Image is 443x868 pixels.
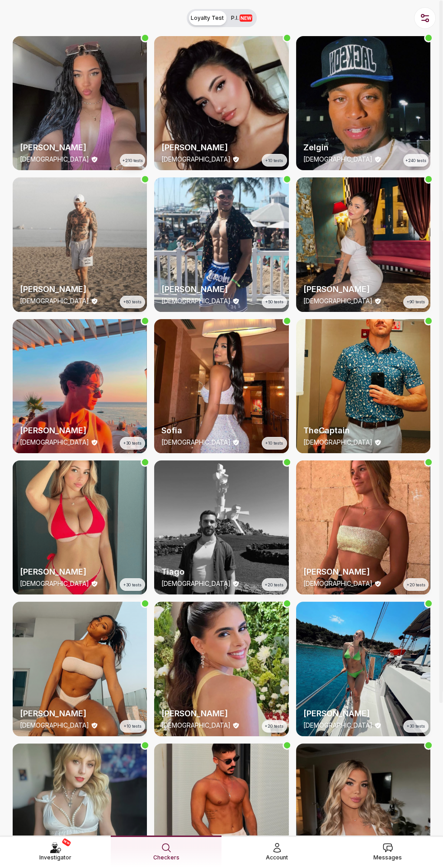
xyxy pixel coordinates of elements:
[13,319,147,453] a: thumbchecker[PERSON_NAME][DEMOGRAPHIC_DATA]+30 tests
[303,707,423,720] h2: [PERSON_NAME]
[265,582,283,588] span: +20 tests
[20,424,140,437] h2: [PERSON_NAME]
[296,602,430,736] img: checker
[123,582,141,588] span: +30 tests
[265,440,283,446] span: +10 tests
[161,579,231,588] p: [DEMOGRAPHIC_DATA]
[20,155,89,164] p: [DEMOGRAPHIC_DATA]
[303,141,423,154] h2: Zelgin
[296,36,430,170] img: checker
[124,723,141,729] span: +10 tests
[407,582,425,588] span: +20 tests
[154,177,288,311] a: thumbchecker[PERSON_NAME][DEMOGRAPHIC_DATA]+50 tests
[265,723,283,729] span: +20 tests
[231,14,252,22] span: P.I.
[61,838,71,847] span: NEW
[154,36,288,170] a: thumbchecker[PERSON_NAME][DEMOGRAPHIC_DATA]+10 tests
[20,721,89,730] p: [DEMOGRAPHIC_DATA]
[296,177,430,311] a: thumbchecker[PERSON_NAME][DEMOGRAPHIC_DATA]+90 tests
[161,721,231,730] p: [DEMOGRAPHIC_DATA]
[332,836,443,868] a: Messages
[154,460,288,594] img: checker
[265,299,283,305] span: +50 tests
[154,36,288,170] img: checker
[20,579,89,588] p: [DEMOGRAPHIC_DATA]
[265,158,283,164] span: +10 tests
[154,460,288,594] a: thumbcheckerTiago[DEMOGRAPHIC_DATA]+20 tests
[303,438,372,447] p: [DEMOGRAPHIC_DATA]
[303,297,372,306] p: [DEMOGRAPHIC_DATA]
[20,283,140,296] h2: [PERSON_NAME]
[407,723,425,729] span: +30 tests
[296,460,430,594] a: thumbchecker[PERSON_NAME][DEMOGRAPHIC_DATA]+20 tests
[191,14,224,22] span: Loyalty Test
[13,177,147,311] a: thumbchecker[PERSON_NAME][DEMOGRAPHIC_DATA]+80 tests
[405,158,426,164] span: +240 tests
[123,440,141,446] span: +30 tests
[20,566,140,578] h2: [PERSON_NAME]
[303,155,372,164] p: [DEMOGRAPHIC_DATA]
[13,602,147,736] img: checker
[303,566,423,578] h2: [PERSON_NAME]
[373,853,402,862] span: Messages
[240,14,252,22] span: NEW
[407,299,425,305] span: +90 tests
[13,177,147,311] img: checker
[13,36,147,170] img: checker
[20,438,89,447] p: [DEMOGRAPHIC_DATA]
[221,836,332,868] a: Account
[20,141,140,154] h2: [PERSON_NAME]
[296,319,430,453] a: thumbcheckerTheCaptain[DEMOGRAPHIC_DATA]
[123,158,143,164] span: +210 tests
[39,853,71,862] span: Investigator
[161,566,281,578] h2: Tiago
[161,155,231,164] p: [DEMOGRAPHIC_DATA]
[161,424,281,437] h2: Sofia
[153,853,179,862] span: Checkers
[296,319,430,453] img: checker
[161,297,231,306] p: [DEMOGRAPHIC_DATA]
[296,602,430,736] a: thumbchecker[PERSON_NAME][DEMOGRAPHIC_DATA]+30 tests
[123,299,141,305] span: +80 tests
[111,836,221,868] a: Checkers
[13,460,147,594] img: checker
[13,36,147,170] a: thumbchecker[PERSON_NAME][DEMOGRAPHIC_DATA]+210 tests
[13,460,147,594] a: thumbchecker[PERSON_NAME][DEMOGRAPHIC_DATA]+30 tests
[161,283,281,296] h2: [PERSON_NAME]
[154,319,288,453] a: thumbcheckerSofia[DEMOGRAPHIC_DATA]+10 tests
[13,319,147,453] img: checker
[161,141,281,154] h2: [PERSON_NAME]
[20,297,89,306] p: [DEMOGRAPHIC_DATA]
[303,579,372,588] p: [DEMOGRAPHIC_DATA]
[13,602,147,736] a: thumbchecker[PERSON_NAME][DEMOGRAPHIC_DATA]+10 tests
[154,602,288,736] a: thumbchecker[PERSON_NAME][DEMOGRAPHIC_DATA]+20 tests
[296,177,430,311] img: checker
[296,460,430,594] img: checker
[154,177,288,311] img: checker
[303,424,423,437] h2: TheCaptain
[266,853,288,862] span: Account
[161,438,231,447] p: [DEMOGRAPHIC_DATA]
[303,283,423,296] h2: [PERSON_NAME]
[296,36,430,170] a: thumbcheckerZelgin[DEMOGRAPHIC_DATA]+240 tests
[20,707,140,720] h2: [PERSON_NAME]
[154,602,288,736] img: checker
[303,721,372,730] p: [DEMOGRAPHIC_DATA]
[161,707,281,720] h2: [PERSON_NAME]
[154,319,288,453] img: checker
